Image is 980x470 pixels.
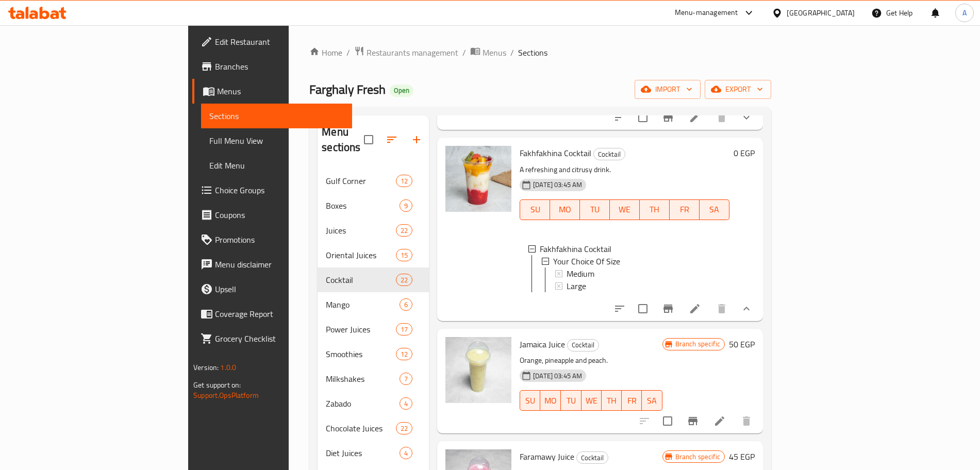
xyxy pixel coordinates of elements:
[483,46,506,59] span: Menus
[318,218,429,243] div: Juices22
[192,203,352,227] a: Coupons
[396,422,412,434] div: items
[318,267,429,292] div: Cocktail22
[632,298,654,320] span: Select to update
[734,296,759,321] button: show more
[192,301,352,326] a: Coverage Report
[215,36,343,48] span: Edit Restaurant
[614,202,636,217] span: WE
[709,105,734,130] button: delete
[220,361,236,374] span: 1.0.0
[550,199,580,220] button: MO
[568,339,599,351] span: Cocktail
[192,277,352,301] a: Upsell
[215,184,343,196] span: Choice Groups
[689,303,701,315] a: Edit menu item
[577,452,608,464] span: Cocktail
[400,373,412,385] div: items
[209,159,343,172] span: Edit Menu
[567,267,594,280] span: Medium
[700,199,729,220] button: SA
[705,80,771,99] button: export
[713,83,763,96] span: export
[565,393,577,408] span: TU
[326,373,400,385] span: Milkshakes
[215,308,343,320] span: Coverage Report
[326,348,396,360] span: Smoothies
[192,79,352,104] a: Menus
[740,111,753,124] svg: Show Choices
[318,193,429,218] div: Boxes9
[326,397,400,410] div: Zabado
[404,127,429,152] button: Add section
[520,145,591,161] span: Fakhfakhina Cocktail
[680,409,705,433] button: Branch-specific-item
[576,451,608,464] div: Cocktail
[400,448,412,458] span: 4
[215,332,343,345] span: Grocery Checklist
[318,342,429,366] div: Smoothies12
[209,135,343,147] span: Full Menu View
[326,447,400,459] span: Diet Juices
[602,390,622,411] button: TH
[626,393,638,408] span: FR
[396,275,412,285] span: 22
[580,199,610,220] button: TU
[390,86,413,95] span: Open
[215,209,343,221] span: Coupons
[215,258,343,271] span: Menu disclaimer
[358,129,379,150] span: Select all sections
[606,393,618,408] span: TH
[326,224,396,237] span: Juices
[656,296,680,321] button: Branch-specific-item
[610,199,640,220] button: WE
[318,243,429,267] div: Oriental Juices15
[400,298,412,311] div: items
[520,163,729,176] p: A refreshing and citrusy drink.
[520,337,565,352] span: Jamaica Juice
[734,105,759,130] button: show more
[674,202,695,217] span: FR
[318,391,429,416] div: Zabado4
[554,202,576,217] span: MO
[192,326,352,351] a: Grocery Checklist
[675,7,738,19] div: Menu-management
[400,201,412,211] span: 9
[318,169,429,193] div: Gulf Corner12
[396,348,412,360] div: items
[326,175,396,187] span: Gulf Corner
[396,424,412,433] span: 22
[400,300,412,310] span: 6
[367,46,458,59] span: Restaurants management
[400,399,412,409] span: 4
[632,107,654,128] span: Select to update
[520,449,574,464] span: Faramawy Juice
[709,296,734,321] button: delete
[689,111,701,124] a: Edit menu item
[354,46,458,59] a: Restaurants management
[400,397,412,410] div: items
[215,233,343,246] span: Promotions
[671,452,724,462] span: Branch specific
[729,337,755,351] h6: 50 EGP
[567,339,599,351] div: Cocktail
[622,390,642,411] button: FR
[326,323,396,335] span: Power Juices
[607,296,632,321] button: sort-choices
[192,227,352,252] a: Promotions
[215,283,343,295] span: Upsell
[318,416,429,441] div: Chocolate Juices22
[192,54,352,79] a: Branches
[567,280,586,292] span: Large
[524,393,536,408] span: SU
[640,199,670,220] button: TH
[644,202,666,217] span: TH
[607,105,632,130] button: sort-choices
[209,110,343,122] span: Sections
[584,202,606,217] span: TU
[635,80,701,99] button: import
[326,298,400,311] div: Mango
[396,176,412,186] span: 12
